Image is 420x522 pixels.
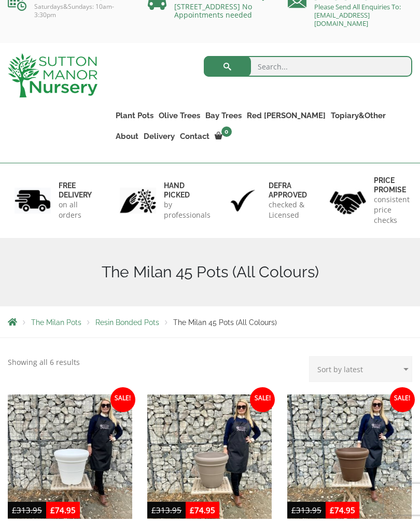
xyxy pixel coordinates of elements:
img: logo [8,53,97,97]
span: £ [50,505,55,515]
h6: Price promise [374,176,410,194]
p: checked & Licensed [269,200,307,220]
img: 2.jpg [120,188,156,214]
p: on all orders [59,200,92,220]
img: The Milan Pot 45 Colour Snow White [8,394,132,519]
a: Bay Trees [203,108,244,123]
bdi: 313.95 [12,505,42,515]
img: 1.jpg [15,188,51,214]
span: £ [291,505,296,515]
span: Sale! [110,387,135,412]
img: 4.jpg [330,185,366,216]
bdi: 74.95 [50,505,76,515]
span: £ [330,505,334,515]
p: Showing all 6 results [8,356,80,369]
a: Plant Pots [113,108,156,123]
span: The Milan 45 Pots (All Colours) [173,318,277,327]
nav: Breadcrumbs [8,318,412,326]
span: 0 [221,126,232,137]
p: consistent price checks [374,194,410,225]
p: Saturdays&Sundays: 10am-3:30pm [8,3,132,19]
a: The Milan Pots [31,318,81,327]
p: by professionals [164,200,211,220]
a: About [113,129,141,144]
span: Sale! [250,387,275,412]
a: Please Send All Enquiries To: [EMAIL_ADDRESS][DOMAIN_NAME] [314,2,401,28]
a: 0 [212,129,235,144]
h6: FREE DELIVERY [59,181,92,200]
img: The Milan Pot 45 Colour Clay (Resin) [147,394,272,519]
a: Delivery [141,129,177,144]
select: Shop order [309,356,412,382]
a: Olive Trees [156,108,203,123]
span: £ [12,505,17,515]
input: Search... [204,56,413,77]
span: £ [151,505,156,515]
bdi: 74.95 [190,505,215,515]
bdi: 74.95 [330,505,355,515]
span: £ [190,505,194,515]
a: Red [PERSON_NAME] [244,108,328,123]
bdi: 313.95 [291,505,321,515]
a: Resin Bonded Pots [95,318,159,327]
a: Contact [177,129,212,144]
h1: The Milan 45 Pots (All Colours) [8,263,412,281]
img: The Milan Pot 45 Colour Mocha [287,394,412,519]
a: Topiary&Other [328,108,388,123]
img: 3.jpg [225,188,261,214]
h6: Defra approved [269,181,307,200]
h6: hand picked [164,181,211,200]
bdi: 313.95 [151,505,181,515]
span: Sale! [390,387,415,412]
a: [STREET_ADDRESS] No Appointments needed [174,2,252,20]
